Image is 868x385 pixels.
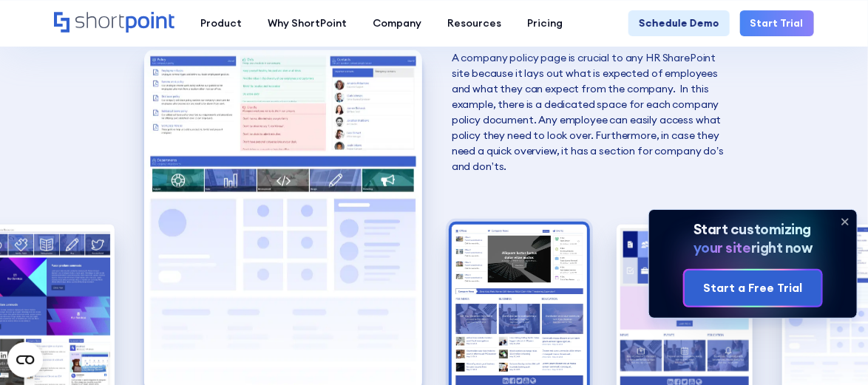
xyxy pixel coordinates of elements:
[515,10,576,36] a: Pricing
[527,16,563,31] div: Pricing
[685,270,821,307] a: Start a Free Trial
[452,50,730,174] p: A company policy page is crucial to any HR SharePoint site because it lays out what is expected o...
[54,12,174,34] a: Home
[447,16,501,31] div: Resources
[373,16,421,31] div: Company
[740,10,814,36] a: Start Trial
[200,16,242,31] div: Product
[268,16,347,31] div: Why ShortPoint
[628,10,730,36] a: Schedule Demo
[7,342,43,378] button: Open CMP widget
[794,314,868,385] iframe: Chat Widget
[360,10,435,36] a: Company
[188,10,255,36] a: Product
[255,10,360,36] a: Why ShortPoint
[435,10,515,36] a: Resources
[703,279,802,297] div: Start a Free Trial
